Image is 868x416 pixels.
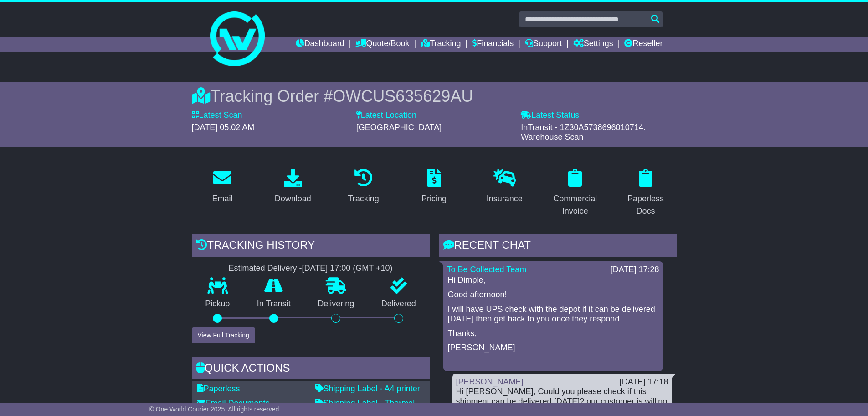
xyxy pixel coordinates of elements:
p: Delivering [304,299,368,309]
label: Latest Location [356,111,416,121]
p: [PERSON_NAME] [448,343,658,353]
a: Pricing [416,165,452,208]
div: Tracking Order # [192,86,677,106]
div: Paperless Docs [621,193,671,217]
div: Tracking history [192,234,430,259]
a: Tracking [342,165,385,208]
div: [DATE] 17:18 [620,377,668,387]
a: Paperless Docs [615,165,677,221]
a: Paperless [197,384,240,393]
a: Email Documents [197,399,270,408]
a: Email [206,165,238,208]
p: Delivered [368,299,430,309]
p: In Transit [243,299,304,309]
div: [DATE] 17:28 [611,265,659,275]
a: Dashboard [296,37,344,52]
span: © One World Courier 2025. All rights reserved. [149,405,281,413]
a: Commercial Invoice [544,165,606,221]
div: Insurance [487,193,523,205]
span: OWCUS635629AU [333,87,473,105]
p: Pickup [192,299,244,309]
a: To Be Collected Team [447,265,527,274]
div: Email [212,193,232,205]
div: Pricing [421,193,447,205]
div: Estimated Delivery - [192,263,430,274]
a: Shipping Label - A4 printer [315,384,420,393]
button: View Full Tracking [192,327,255,343]
span: InTransit - 1Z30A5738696010714: Warehouse Scan [521,123,646,142]
a: Settings [573,37,613,52]
div: Tracking [348,193,379,205]
p: Thanks, [448,329,658,339]
span: [GEOGRAPHIC_DATA] [356,123,442,132]
a: Insurance [481,165,529,208]
a: Support [525,37,562,52]
a: [PERSON_NAME] [456,377,524,386]
a: Reseller [624,37,663,52]
div: Quick Actions [192,357,430,382]
a: Quote/Book [355,37,409,52]
div: Download [275,193,311,205]
p: Good afternoon! [448,290,658,300]
label: Latest Scan [192,111,242,121]
div: RECENT CHAT [439,234,677,259]
p: Hi Dimple, [448,275,658,285]
label: Latest Status [521,111,579,121]
a: Tracking [421,37,461,52]
a: Financials [472,37,514,52]
a: Download [269,165,317,208]
span: [DATE] 05:02 AM [192,123,255,132]
div: Commercial Invoice [550,193,600,217]
p: I will have UPS check with the depot if it can be delivered [DATE] then get back to you once they... [448,305,658,324]
div: [DATE] 17:00 (GMT +10) [302,263,393,274]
